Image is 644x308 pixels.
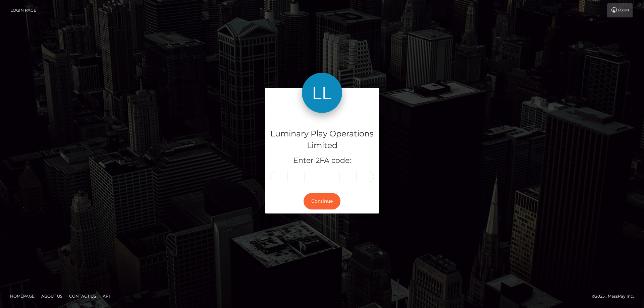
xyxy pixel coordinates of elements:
[7,291,37,301] a: Homepage
[270,156,374,166] h5: Enter 2FA code:
[10,3,36,17] a: Login Page
[304,193,340,209] button: Continue
[100,291,113,301] a: API
[592,293,639,300] div: © 2025 , MassPay Inc.
[66,291,99,301] a: Contact Us
[607,3,633,17] a: Login
[39,291,65,301] a: About Us
[270,128,374,151] h4: Luminary Play Operations Limited
[302,73,342,113] img: Luminary Play Operations Limited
